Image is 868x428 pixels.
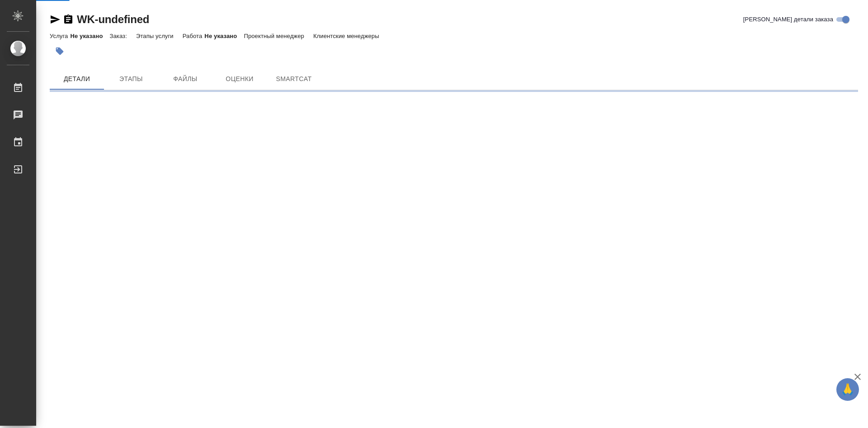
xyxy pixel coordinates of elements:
[55,73,99,85] span: Детали
[743,15,833,24] span: [PERSON_NAME] детали заказа
[50,41,70,61] button: Добавить тэг
[164,73,207,85] span: Файлы
[840,380,855,399] span: 🙏
[109,73,153,85] span: Этапы
[109,33,129,39] p: Заказ:
[77,13,149,25] a: WK-undefined
[50,33,70,39] p: Услуга
[313,33,382,39] p: Клиентские менеджеры
[218,73,261,85] span: Оценки
[836,378,859,401] button: 🙏
[272,73,316,85] span: SmartCat
[50,14,61,25] button: Скопировать ссылку для ЯМессенджера
[204,33,244,39] p: Не указано
[70,33,109,39] p: Не указано
[183,33,205,39] p: Работа
[136,33,176,39] p: Этапы услуги
[244,33,306,39] p: Проектный менеджер
[63,14,74,25] button: Скопировать ссылку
